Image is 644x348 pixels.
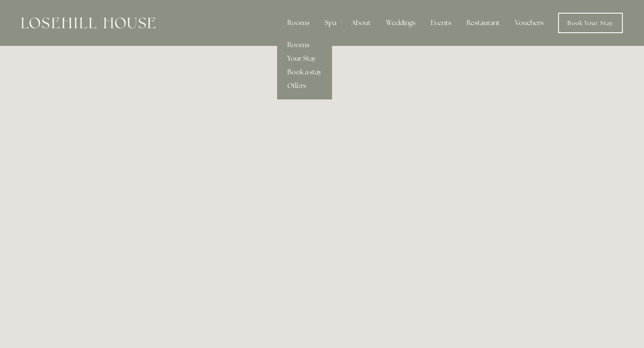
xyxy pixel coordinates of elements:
a: Your Stay [277,52,332,65]
a: Vouchers [508,14,550,31]
div: About [345,14,378,31]
div: Restaurant [460,14,507,31]
a: Book a stay [277,65,332,79]
div: Weddings [379,14,422,31]
img: Losehill House [21,17,155,28]
div: Spa [318,14,343,31]
a: Book Your Stay [558,13,623,33]
div: Events [424,14,458,31]
a: Offers [277,79,332,93]
a: Rooms [277,38,332,52]
div: Rooms [280,14,316,31]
